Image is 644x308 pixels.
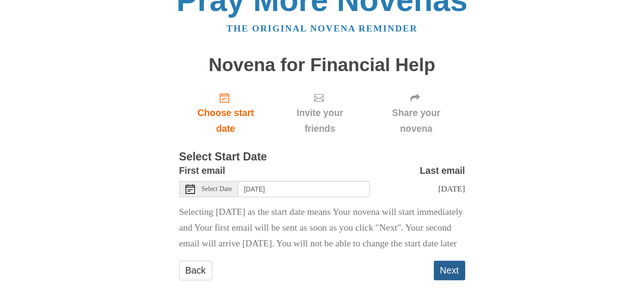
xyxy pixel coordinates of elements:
h1: Novena for Financial Help [179,55,465,75]
label: First email [179,163,225,179]
span: Share your novena [377,105,456,137]
div: Click "Next" to confirm your start date first. [368,85,465,141]
button: Next [434,261,465,280]
a: Choose start date [179,85,273,141]
a: The original novena reminder [226,23,418,33]
input: Use the arrow keys to pick a date [238,181,370,197]
span: [DATE] [438,184,465,193]
a: Back [179,261,212,280]
span: Choose start date [189,105,263,137]
span: Select Date [202,186,232,192]
label: Last email [420,163,465,179]
h3: Select Start Date [179,151,465,163]
span: Invite your friends [282,105,358,137]
div: Click "Next" to confirm your start date first. [272,85,367,141]
p: Selecting [DATE] as the start date means Your novena will start immediately and Your first email ... [179,204,465,252]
